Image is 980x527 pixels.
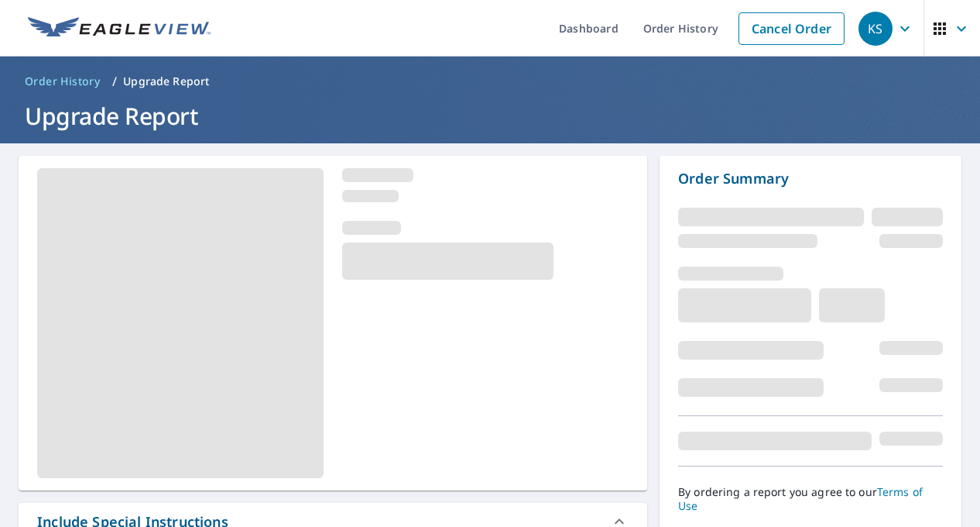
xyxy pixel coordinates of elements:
[858,12,893,46] div: KS
[123,74,209,89] p: Upgrade Report
[28,17,211,40] img: EV Logo
[25,74,100,89] span: Order History
[678,485,943,513] p: By ordering a report you agree to our
[738,12,845,45] a: Cancel Order
[678,168,943,189] p: Order Summary
[112,72,117,91] li: /
[19,100,961,132] h1: Upgrade Report
[19,69,106,94] a: Order History
[678,484,923,513] a: Terms of Use
[19,69,961,94] nav: breadcrumb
